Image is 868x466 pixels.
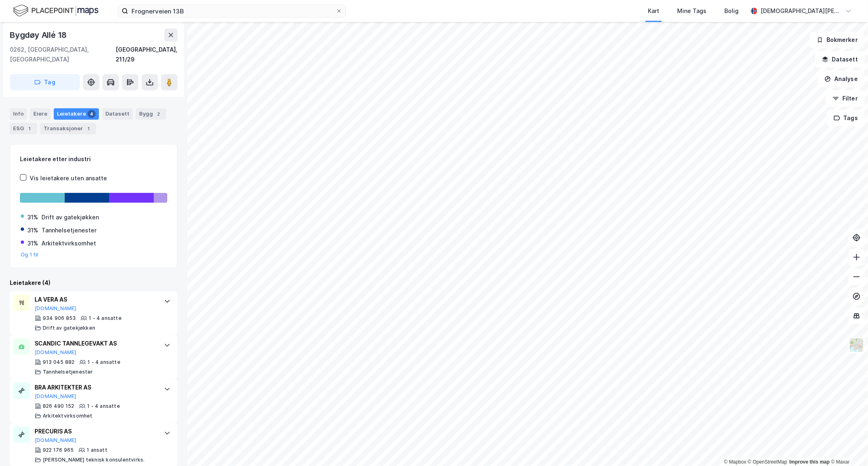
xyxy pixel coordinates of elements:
[10,278,177,288] div: Leietakere (4)
[43,315,76,322] div: 934 906 853
[849,337,864,353] img: Z
[810,32,865,48] button: Bokmerker
[35,349,77,356] button: [DOMAIN_NAME]
[128,5,336,17] input: Søk på adresse, matrikkel, gårdeiere, leietakere eller personer
[40,123,96,134] div: Transaksjoner
[13,4,98,18] img: logo.f888ab2527a4732fd821a326f86c7f29.svg
[87,359,120,365] div: 1 - 4 ansatte
[89,315,122,322] div: 1 - 4 ansatte
[10,108,27,120] div: Info
[10,123,37,134] div: ESG
[826,90,865,107] button: Filter
[155,110,163,118] div: 2
[102,108,133,120] div: Datasett
[35,295,156,304] div: LA VERA AS
[42,212,99,222] div: Drift av gatekjøkken
[26,125,34,133] div: 1
[35,427,156,436] div: PRECURIS AS
[815,51,865,68] button: Datasett
[27,212,38,222] div: 31%
[43,447,74,453] div: 922 176 965
[20,154,167,164] div: Leietakere etter industri
[789,459,830,465] a: Improve this map
[748,459,787,465] a: OpenStreetMap
[136,108,166,120] div: Bygg
[761,6,842,16] div: [DEMOGRAPHIC_DATA][PERSON_NAME]
[724,459,746,465] a: Mapbox
[724,6,739,16] div: Bolig
[27,225,38,235] div: 31%
[10,45,116,64] div: 0262, [GEOGRAPHIC_DATA], [GEOGRAPHIC_DATA]
[116,45,177,64] div: [GEOGRAPHIC_DATA], 211/29
[827,427,868,466] div: Kontrollprogram for chat
[35,305,77,312] button: [DOMAIN_NAME]
[30,108,50,120] div: Eiere
[30,173,107,183] div: Vis leietakere uten ansatte
[87,110,96,118] div: 4
[10,28,68,42] div: Bygdøy Allé 18
[42,238,96,248] div: Arkitektvirksomhet
[21,252,39,258] button: Og 1 til
[43,369,93,375] div: Tannhelsetjenester
[648,6,659,16] div: Kart
[43,403,74,409] div: 826 490 152
[54,108,99,120] div: Leietakere
[827,110,865,126] button: Tags
[43,413,93,419] div: Arkitektvirksomhet
[87,403,120,409] div: 1 - 4 ansatte
[35,437,77,444] button: [DOMAIN_NAME]
[827,427,868,466] iframe: Chat Widget
[87,447,107,453] div: 1 ansatt
[42,225,96,235] div: Tannhelsetjenester
[43,457,144,463] div: [PERSON_NAME] teknisk konsulentvirks.
[43,359,74,365] div: 913 045 882
[818,71,865,87] button: Analyse
[677,6,706,16] div: Mine Tags
[27,238,38,248] div: 31%
[35,383,156,392] div: BRA ARKITEKTER AS
[43,325,95,331] div: Drift av gatekjøkken
[10,74,80,90] button: Tag
[35,393,77,400] button: [DOMAIN_NAME]
[35,339,156,348] div: SCANDIC TANNLEGEVAKT AS
[85,125,93,133] div: 1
